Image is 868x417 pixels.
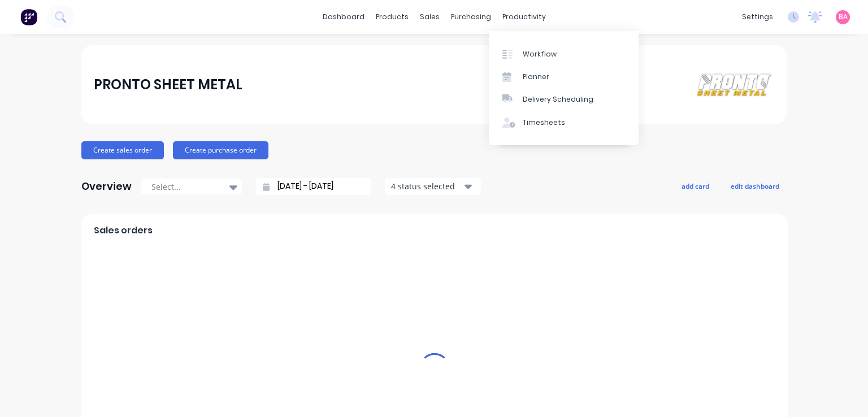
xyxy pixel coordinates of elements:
div: settings [736,8,779,25]
a: Timesheets [489,111,639,134]
div: PRONTO SHEET METAL [94,73,242,96]
img: PRONTO SHEET METAL [695,72,774,97]
div: 4 status selected [391,180,462,192]
img: Factory [20,8,37,25]
div: Timesheets [523,118,565,128]
button: add card [674,179,717,193]
div: sales [414,8,445,25]
div: purchasing [445,8,497,25]
div: products [370,8,414,25]
div: Delivery Scheduling [523,94,593,105]
a: Planner [489,66,639,88]
button: Create sales order [81,141,164,159]
button: 4 status selected [385,178,481,195]
button: edit dashboard [723,179,787,193]
a: dashboard [317,8,370,25]
div: Planner [523,72,549,82]
a: Delivery Scheduling [489,88,639,111]
a: Workflow [489,42,639,65]
div: productivity [497,8,552,25]
span: Sales orders [94,224,153,237]
button: Create purchase order [173,141,268,159]
div: Overview [81,175,132,198]
div: Workflow [523,49,557,59]
span: BA [839,12,848,22]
